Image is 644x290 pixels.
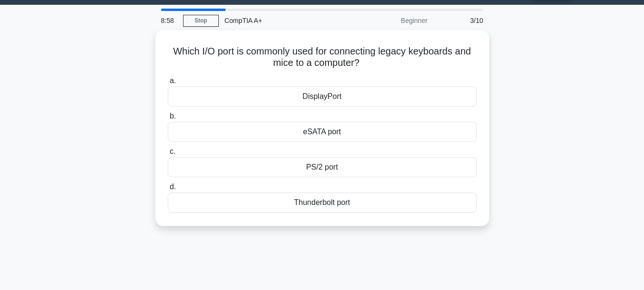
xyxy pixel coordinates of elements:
span: b. [170,112,176,120]
div: PS/2 port [168,157,477,177]
div: eSATA port [168,122,477,142]
span: d. [170,183,176,191]
div: Thunderbolt port [168,193,477,213]
div: CompTIA A+ [219,11,350,30]
span: a. [170,76,176,85]
div: Beginner [350,11,433,30]
span: c. [170,147,175,155]
h5: Which I/O port is commonly used for connecting legacy keyboards and mice to a computer? [167,45,478,69]
div: 8:58 [155,11,183,30]
a: Stop [183,15,219,27]
div: DisplayPort [168,86,477,107]
div: 3/10 [433,11,489,30]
